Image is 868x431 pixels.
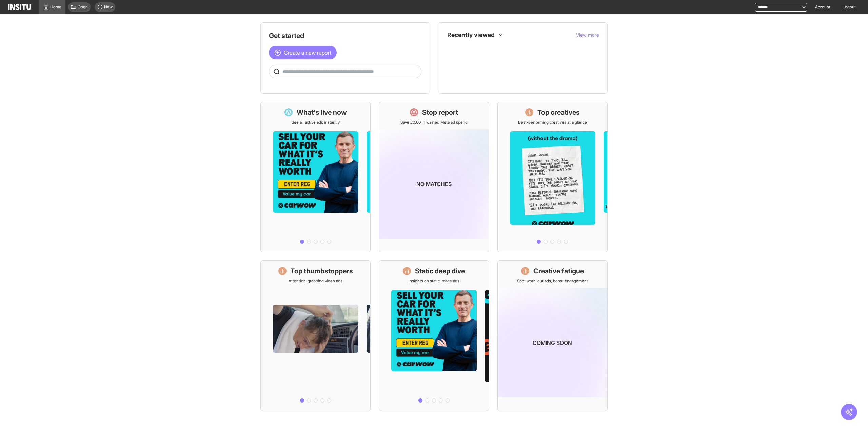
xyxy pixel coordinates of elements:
[379,129,489,239] img: coming-soon-gradient_kfitwp.png
[409,278,459,284] p: Insights on static image ads
[269,46,337,59] button: Create a new report
[379,102,489,252] a: Stop reportSave £0.00 in wasted Meta ad spendNo matches
[284,48,331,57] span: Create a new report
[297,107,347,117] h1: What's live now
[537,107,580,117] h1: Top creatives
[269,31,421,40] h1: Get started
[260,102,371,252] a: What's live nowSee all active ads instantly
[291,266,353,276] h1: Top thumbstoppers
[416,180,452,188] p: No matches
[415,266,465,276] h1: Static deep dive
[576,32,599,38] span: View more
[50,4,61,10] span: Home
[104,4,113,10] span: New
[518,120,587,125] p: Best-performing creatives at a glance
[400,120,468,125] p: Save £0.00 in wasted Meta ad spend
[576,32,599,38] button: View more
[497,102,608,252] a: Top creativesBest-performing creatives at a glance
[260,260,371,411] a: Top thumbstoppersAttention-grabbing video ads
[379,260,489,411] a: Static deep diveInsights on static image ads
[289,278,342,284] p: Attention-grabbing video ads
[8,4,31,10] img: Logo
[422,107,458,117] h1: Stop report
[292,120,340,125] p: See all active ads instantly
[78,4,88,10] span: Open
